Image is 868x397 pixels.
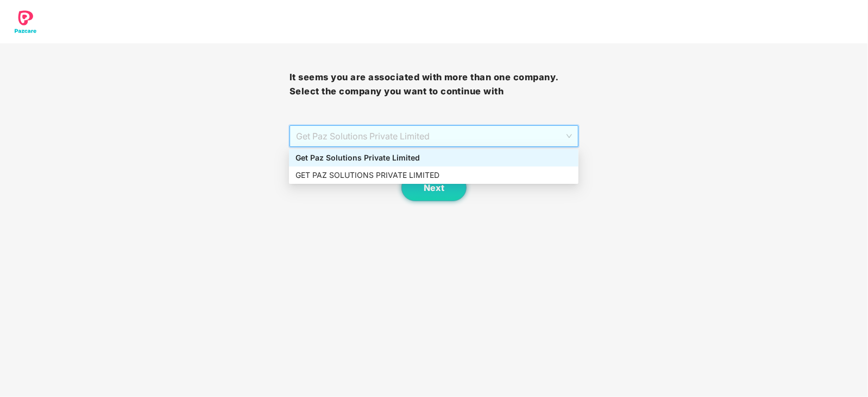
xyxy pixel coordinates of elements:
div: GET PAZ SOLUTIONS PRIVATE LIMITED [295,169,572,181]
span: Get Paz Solutions Private Limited [296,126,573,146]
button: Next [401,174,467,201]
span: Next [424,183,444,193]
div: Get Paz Solutions Private Limited [295,152,572,164]
h3: It seems you are associated with more than one company. Select the company you want to continue with [290,71,579,98]
div: GET PAZ SOLUTIONS PRIVATE LIMITED [289,167,578,184]
div: Get Paz Solutions Private Limited [289,149,578,167]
